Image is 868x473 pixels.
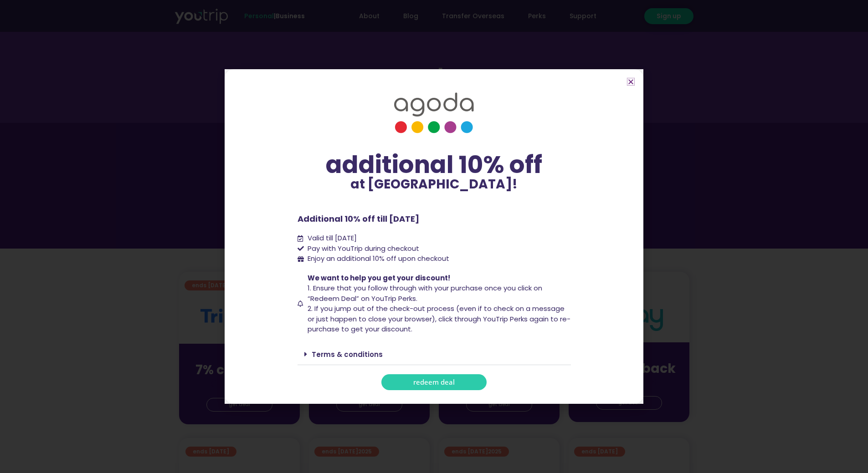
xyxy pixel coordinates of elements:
p: Additional 10% off till [DATE] [298,213,571,225]
a: Terms & conditions [312,350,383,359]
a: redeem deal [381,374,487,390]
span: We want to help you get your discount! [308,273,450,283]
a: Close [627,78,634,85]
span: 2. If you jump out of the check-out process (even if to check on a message or just happen to clos... [308,304,570,334]
div: additional 10% off [298,152,571,178]
span: 1. Ensure that you follow through with your purchase once you click on “Redeem Deal” on YouTrip P... [308,283,542,303]
span: redeem deal [413,379,455,386]
p: at [GEOGRAPHIC_DATA]! [298,178,571,191]
span: Valid till [DATE] [305,233,357,244]
span: Pay with YouTrip during checkout [305,244,419,254]
span: Enjoy an additional 10% off upon checkout [308,254,449,263]
div: Terms & conditions [298,344,571,365]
